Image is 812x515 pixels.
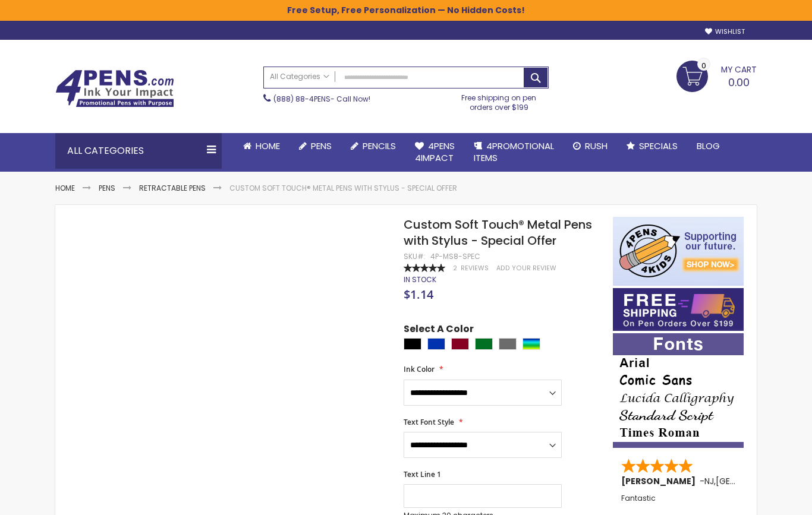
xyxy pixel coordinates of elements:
span: 0.00 [728,75,750,90]
li: Custom Soft Touch® Metal Pens with Stylus - Special Offer [229,184,457,193]
span: Specials [639,140,678,152]
span: Text Font Style [404,417,454,427]
span: Custom Soft Touch® Metal Pens with Stylus - Special Offer [404,216,592,249]
div: 100% [404,264,445,272]
span: Select A Color [404,323,474,339]
a: Pens [99,183,115,193]
a: Pens [289,133,341,159]
a: (888) 88-4PENS [273,94,331,104]
div: All Categories [55,133,222,169]
div: Blue [427,338,445,350]
a: Specials [617,133,687,159]
a: Home [234,133,289,159]
span: Pencils [363,140,396,152]
span: 0 [701,60,706,71]
img: font-personalization-examples [613,333,744,448]
div: Grey [499,338,517,350]
a: Blog [687,133,729,159]
span: - Call Now! [273,94,370,104]
div: Green [475,338,493,350]
div: Burgundy [451,338,469,350]
span: Reviews [461,264,489,273]
a: Add Your Review [496,264,556,273]
div: 4P-MS8-SPEC [430,252,480,261]
span: 4Pens 4impact [415,140,455,164]
div: Black [404,338,421,350]
span: Text Line 1 [404,469,441,479]
span: NJ [704,475,714,487]
span: 4PROMOTIONAL ITEMS [474,140,554,164]
a: Pencils [341,133,405,159]
a: Home [55,183,75,193]
a: 0.00 0 [676,61,757,90]
span: - , [700,475,803,487]
div: Availability [404,275,436,285]
span: Blog [697,140,720,152]
img: 4Pens Custom Pens and Promotional Products [55,69,174,108]
span: Rush [585,140,608,152]
a: Retractable Pens [139,183,206,193]
div: Free shipping on pen orders over $199 [449,89,549,112]
span: In stock [404,274,436,285]
a: Rush [564,133,617,159]
span: $1.14 [404,286,433,302]
img: 4pens 4 kids [613,217,744,286]
a: 4Pens4impact [405,133,464,172]
a: 2 Reviews [453,264,490,273]
span: Pens [311,140,332,152]
span: [PERSON_NAME] [621,475,700,487]
a: All Categories [264,67,335,87]
div: Assorted [523,338,540,350]
span: 2 [453,264,457,273]
span: Ink Color [404,364,435,374]
span: All Categories [270,72,329,81]
span: [GEOGRAPHIC_DATA] [716,475,803,487]
a: 4PROMOTIONALITEMS [464,133,564,172]
img: Free shipping on orders over $199 [613,288,744,331]
span: Home [256,140,280,152]
strong: SKU [404,251,426,261]
a: Wishlist [705,27,745,36]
